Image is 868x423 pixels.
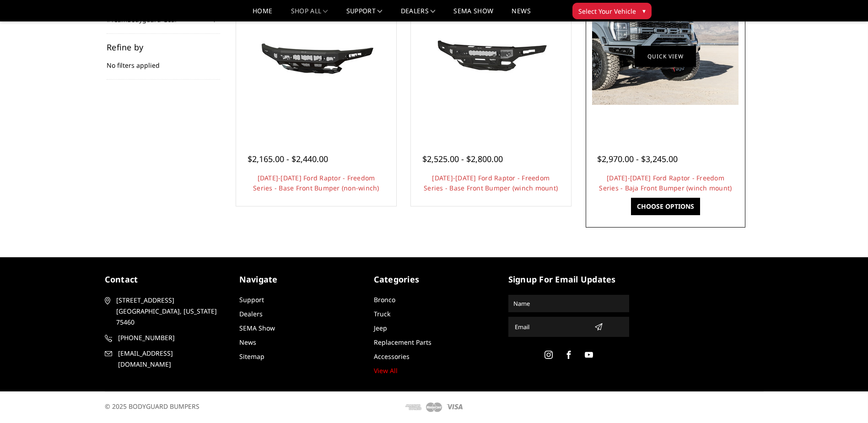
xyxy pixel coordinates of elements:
[631,198,700,215] a: Choose Options
[253,174,379,192] a: [DATE]-[DATE] Ford Raptor - Freedom Series - Base Front Bumper (non-winch)
[511,320,591,334] input: Email
[422,153,503,164] span: $2,525.00 - $2,800.00
[239,324,275,332] a: SEMA Show
[291,8,328,21] a: shop all
[418,22,564,91] img: 2021-2025 Ford Raptor - Freedom Series - Base Front Bumper (winch mount)
[105,402,199,411] span: © 2025 BODYGUARD BUMPERS
[578,6,636,16] span: Select Your Vehicle
[374,366,398,375] a: View All
[572,3,652,19] button: Select Your Vehicle
[374,338,431,347] a: Replacement Parts
[248,153,328,164] span: $2,165.00 - $2,440.00
[597,153,678,164] span: $2,970.00 - $3,245.00
[453,8,493,21] a: SEMA Show
[239,295,264,304] a: Support
[107,43,220,51] h5: Refine by
[642,6,646,16] span: ▾
[107,43,220,80] div: No filters applied
[424,174,558,192] a: [DATE]-[DATE] Ford Raptor - Freedom Series - Base Front Bumper (winch mount)
[510,296,628,311] input: Name
[118,348,224,370] span: [EMAIL_ADDRESS][DOMAIN_NAME]
[822,379,868,423] iframe: Chat Widget
[118,332,224,343] span: [PHONE_NUMBER]
[239,273,360,286] h5: Navigate
[599,174,732,192] a: [DATE]-[DATE] Ford Raptor - Freedom Series - Baja Front Bumper (winch mount)
[374,295,395,304] a: Bronco
[239,338,256,347] a: News
[401,8,436,21] a: Dealers
[346,8,383,21] a: Support
[105,348,226,370] a: [EMAIL_ADDRESS][DOMAIN_NAME]
[116,295,222,328] span: [STREET_ADDRESS] [GEOGRAPHIC_DATA], [US_STATE] 75460
[374,309,390,318] a: Truck
[253,8,272,21] a: Home
[239,352,264,361] a: Sitemap
[635,45,696,67] a: Quick view
[105,273,226,286] h5: contact
[374,352,410,361] a: Accessories
[239,309,263,318] a: Dealers
[592,7,739,105] img: 2021-2025 Ford Raptor - Freedom Series - Baja Front Bumper (winch mount)
[512,8,530,21] a: News
[374,273,495,286] h5: Categories
[374,324,387,332] a: Jeep
[508,273,629,286] h5: signup for email updates
[105,332,226,343] a: [PHONE_NUMBER]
